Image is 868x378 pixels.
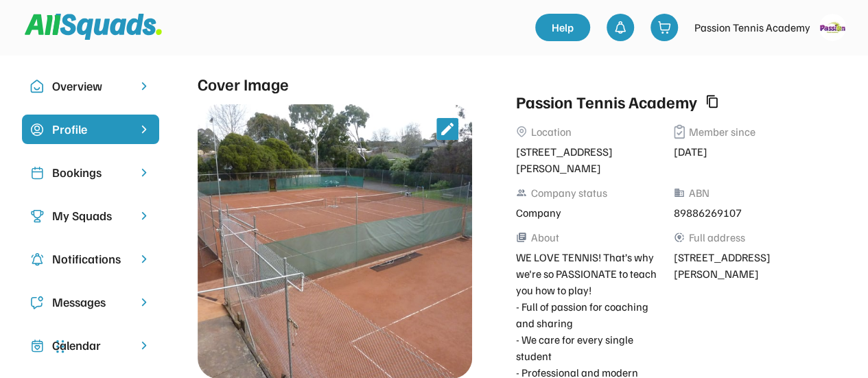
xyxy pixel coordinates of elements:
[52,250,129,268] div: Notifications
[137,296,151,309] img: chevron-right.svg
[674,249,823,282] div: [STREET_ADDRESS][PERSON_NAME]
[516,89,697,114] div: Passion Tennis Academy
[694,19,810,36] div: Passion Tennis Academy
[52,120,129,139] div: Profile
[531,123,572,140] div: Location
[689,229,745,246] div: Full address
[137,166,151,179] img: chevron-right.svg
[137,209,151,222] img: chevron-right.svg
[30,209,44,223] img: Icon%20copy%203.svg
[52,163,129,182] div: Bookings
[52,206,129,225] div: My Squads
[674,187,685,198] button: business
[689,123,755,140] div: Member since
[25,14,162,40] img: Squad%20Logo.svg
[30,80,44,93] img: Icon%20copy%2010.svg
[531,229,559,246] div: About
[516,126,527,137] img: Vector%2011.svg
[674,143,823,160] div: [DATE]
[516,187,527,198] button: people
[819,14,846,41] img: logo_square.gif
[52,336,129,355] div: Calendar
[52,77,129,95] div: Overview
[198,71,289,96] div: Cover Image
[613,21,627,34] img: bell-03%20%281%29.svg
[30,252,44,266] img: Icon%20copy%204.svg
[674,124,685,139] img: Vector%2013.svg
[137,123,151,136] img: chevron-right%20copy%203.svg
[535,14,590,41] a: Help
[137,80,151,93] img: chevron-right.svg
[516,232,527,243] button: library_books
[516,143,666,176] div: [STREET_ADDRESS][PERSON_NAME]
[30,296,44,309] img: Icon%20copy%205.svg
[516,204,666,221] div: Company
[30,123,44,137] img: Icon%20copy%2015.svg
[674,232,685,243] button: share_location
[531,185,607,201] div: Company status
[657,21,671,34] img: shopping-cart-01%20%281%29.svg
[52,293,129,311] div: Messages
[137,252,151,265] img: chevron-right.svg
[137,339,151,352] img: chevron-right.svg
[689,185,709,201] div: ABN
[30,166,44,180] img: Icon%20copy%202.svg
[674,204,823,221] div: 89886269107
